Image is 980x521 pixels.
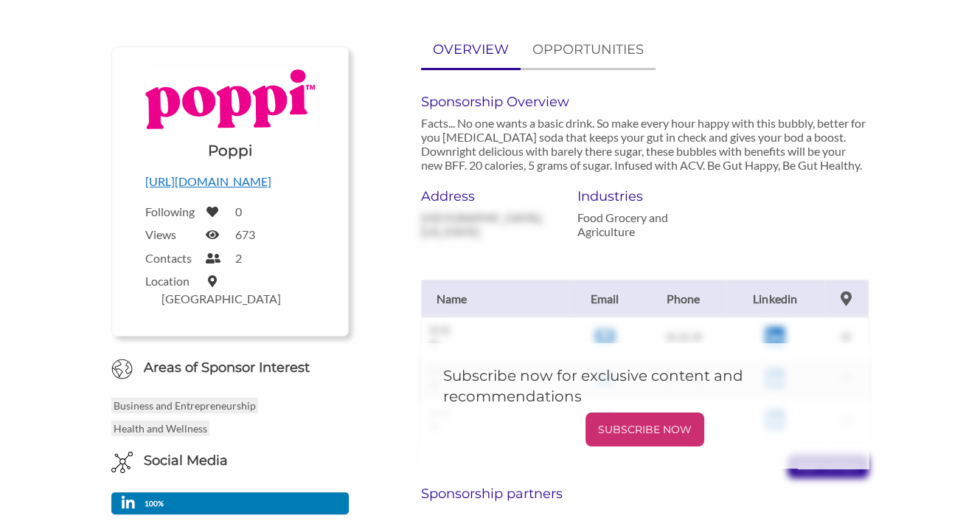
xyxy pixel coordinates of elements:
h5: Subscribe now for exclusive content and recommendations [443,365,847,407]
p: 100% [145,497,167,511]
p: OVERVIEW [433,39,509,61]
h6: Sponsorship Overview [421,94,869,110]
p: SUBSCRIBE NOW [591,418,698,441]
label: [GEOGRAPHIC_DATA] [161,291,281,306]
h6: Social Media [144,452,228,470]
label: 673 [235,227,255,241]
h6: Areas of Sponsor Interest [100,359,360,377]
th: Linkedin [726,280,824,317]
h6: Sponsorship partners [421,486,869,502]
p: Business and Entrepreneurship [111,398,258,413]
th: Phone [641,280,726,317]
img: Logo [145,69,315,129]
label: Location [145,274,197,288]
label: Contacts [145,251,197,265]
p: OPPORTUNITIES [532,39,644,61]
label: Views [145,227,197,241]
a: SUBSCRIBE NOW [443,413,847,446]
th: Name [421,280,569,317]
label: 0 [235,204,242,218]
th: Email [569,280,641,317]
img: Social Media Icon [111,452,133,473]
p: Facts... No one wants a basic drink. So make every hour happy with this bubbly, better for you [M... [421,116,869,172]
p: [URL][DOMAIN_NAME] [145,172,315,191]
label: 2 [235,251,242,265]
h6: Address [421,188,555,204]
label: Following [145,204,197,218]
h6: Industries [577,188,712,204]
p: Food Grocery and Agriculture [577,210,712,238]
h1: Poppi [208,140,252,161]
img: Globe Icon [111,359,133,380]
p: Health and Wellness [111,421,209,436]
